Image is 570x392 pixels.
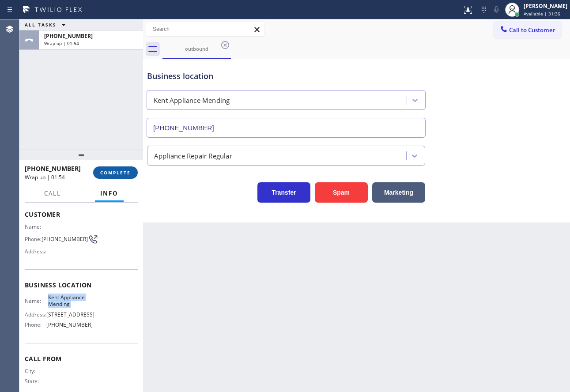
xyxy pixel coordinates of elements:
[19,19,74,30] button: ALL TASKS
[42,236,88,242] span: [PHONE_NUMBER]
[25,354,138,363] span: Call From
[524,11,560,17] span: Available | 31:36
[25,281,138,289] span: Business location
[25,321,46,328] span: Phone:
[48,294,92,308] span: Kent Appliance Mending
[100,189,118,197] span: Info
[44,40,79,46] span: Wrap up | 01:54
[147,118,426,138] input: Phone Number
[100,170,131,176] span: COMPLETE
[146,22,264,36] input: Search
[25,164,81,173] span: [PHONE_NUMBER]
[44,189,61,197] span: Call
[494,22,561,38] button: Call to Customer
[372,182,425,203] button: Marketing
[257,182,310,203] button: Transfer
[25,236,42,242] span: Phone:
[25,311,46,318] span: Address:
[25,368,48,374] span: City:
[25,298,48,304] span: Name:
[25,173,65,181] span: Wrap up | 01:54
[46,321,93,328] span: [PHONE_NUMBER]
[490,4,502,16] button: Mute
[25,378,48,384] span: State:
[147,70,425,82] div: Business location
[46,311,94,318] span: [STREET_ADDRESS]
[509,26,555,34] span: Call to Customer
[315,182,368,203] button: Spam
[524,2,567,10] div: [PERSON_NAME]
[154,151,232,161] div: Appliance Repair Regular
[25,22,57,28] span: ALL TASKS
[44,32,93,40] span: [PHONE_NUMBER]
[154,95,230,106] div: Kent Appliance Mending
[25,223,48,230] span: Name:
[163,45,230,52] div: outbound
[25,248,48,255] span: Address:
[25,210,138,219] span: Customer
[95,185,124,202] button: Info
[93,166,138,179] button: COMPLETE
[39,185,66,202] button: Call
